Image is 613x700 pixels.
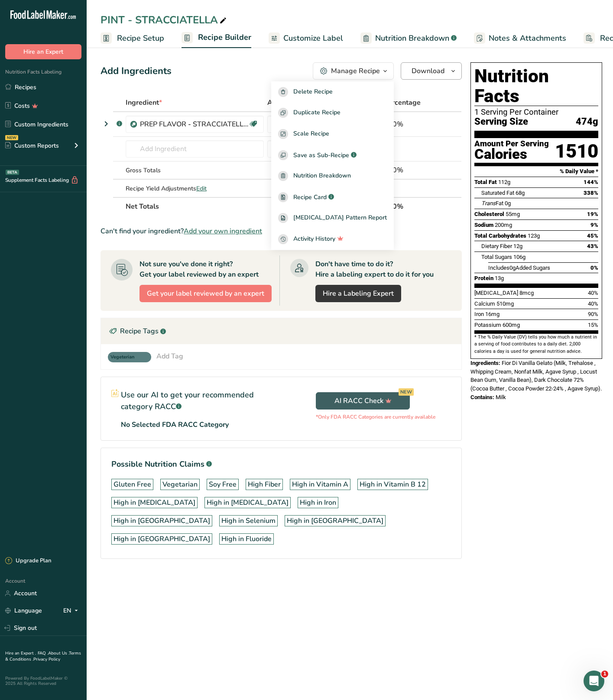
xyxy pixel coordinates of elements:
[474,232,526,239] span: Total Carbohydrates
[114,534,210,544] div: High in [GEOGRAPHIC_DATA]
[384,97,421,108] span: Percentage
[5,676,81,686] div: Powered By FoodLabelMaker © 2025 All Rights Reserved
[124,197,355,215] th: Net Totals
[221,534,272,544] div: High in Fluoride
[584,671,604,691] iframe: Intercom live chat
[481,200,496,206] i: Trans
[5,141,59,150] div: Custom Reports
[293,234,335,244] span: Activity History
[5,650,81,662] a: Terms & Conditions .
[101,29,164,48] a: Recipe Setup
[271,103,394,124] button: Duplicate Recipe
[474,179,497,185] span: Total Fat
[587,243,598,249] span: 43%
[315,259,434,280] div: Don't have time to do it? Hire a labeling expert to do it for you
[528,232,540,239] span: 123g
[111,458,451,470] h1: Possible Nutrition Claims
[495,222,512,228] span: 200mg
[481,254,512,260] span: Total Sugars
[334,396,392,406] span: AI RACC Check
[184,226,262,236] span: Add your own ingredient
[198,32,251,43] span: Recipe Builder
[248,479,281,490] div: High Fiber
[481,243,512,249] span: Dietary Fiber
[5,135,18,140] div: NEW
[269,29,343,48] a: Customize Label
[5,44,81,59] button: Hire an Expert
[382,197,422,215] th: 100%
[33,656,60,662] a: Privacy Policy
[496,300,514,307] span: 510mg
[587,232,598,239] span: 45%
[293,193,327,202] span: Recipe Card
[474,222,493,228] span: Sodium
[496,394,506,400] span: Milk
[293,171,351,181] span: Nutrition Breakdown
[182,28,251,48] a: Recipe Builder
[267,97,296,108] span: Amount
[588,322,598,328] span: 15%
[488,265,550,271] span: Includes Added Sugars
[271,187,394,208] a: Recipe Card
[207,497,289,508] div: High in [MEDICAL_DATA]
[576,116,598,127] span: 474g
[498,179,510,185] span: 112g
[101,64,172,78] div: Add Ingredients
[6,170,19,175] div: BETA
[5,603,42,618] a: Language
[485,311,499,317] span: 16mg
[587,211,598,217] span: 19%
[474,334,598,355] section: * The % Daily Value (DV) tells you how much a nutrient in a serving of food contributes to a dail...
[147,288,264,299] span: Get your label reviewed by an expert
[5,557,51,565] div: Upgrade Plan
[209,479,237,490] div: Soy Free
[375,32,449,44] span: Nutrition Breakdown
[121,389,271,413] p: Use our AI to get your recommended category RACC
[300,497,336,508] div: High in Iron
[271,81,394,103] button: Delete Recipe
[101,226,462,236] div: Can't find your ingredient?
[130,121,137,128] img: Sub Recipe
[519,290,534,296] span: 8mcg
[293,213,387,223] span: [MEDICAL_DATA] Pattern Report
[117,32,164,44] span: Recipe Setup
[126,184,264,193] div: Recipe Yield Adjustments
[474,211,504,217] span: Cholesterol
[114,497,195,508] div: High in [MEDICAL_DATA]
[470,360,602,392] span: Fior Di Vanilla Gelato (Milk, Trehalose , Whipping Cream, Nonfat Milk, Agave Syrup , Locust Bean ...
[293,129,329,139] span: Scale Recipe
[384,165,421,175] div: 100%
[555,140,598,163] div: 1510
[38,650,48,656] a: FAQ .
[489,32,566,44] span: Notes & Attachments
[293,151,349,160] span: Save as Sub-Recipe
[474,116,528,127] span: Serving Size
[156,351,183,361] div: Add Tag
[271,145,394,166] button: Save as Sub-Recipe
[101,12,228,28] div: PINT - STRACCIATELLA
[584,190,598,196] span: 338%
[196,184,207,193] span: Edit
[126,140,264,158] input: Add Ingredient
[271,123,394,145] button: Scale Recipe
[63,606,81,616] div: EN
[513,254,525,260] span: 106g
[139,285,272,302] button: Get your label reviewed by an expert
[516,190,525,196] span: 68g
[121,419,229,430] p: No Selected FDA RACC Category
[481,200,503,206] span: Fat
[495,275,504,281] span: 13g
[287,516,383,526] div: High in [GEOGRAPHIC_DATA]
[481,190,514,196] span: Saturated Fat
[271,208,394,229] a: [MEDICAL_DATA] Pattern Report
[110,354,141,361] span: Vegeterian
[271,165,394,187] a: Nutrition Breakdown
[513,243,522,249] span: 12g
[588,311,598,317] span: 90%
[316,413,435,421] p: *Only FDA RACC Categories are currently available
[114,479,151,490] div: Gluten Free
[601,671,608,677] span: 1
[126,97,162,108] span: Ingredient
[140,119,248,129] div: PREP FLAVOR - STRACCIATELLA
[590,265,598,271] span: 0%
